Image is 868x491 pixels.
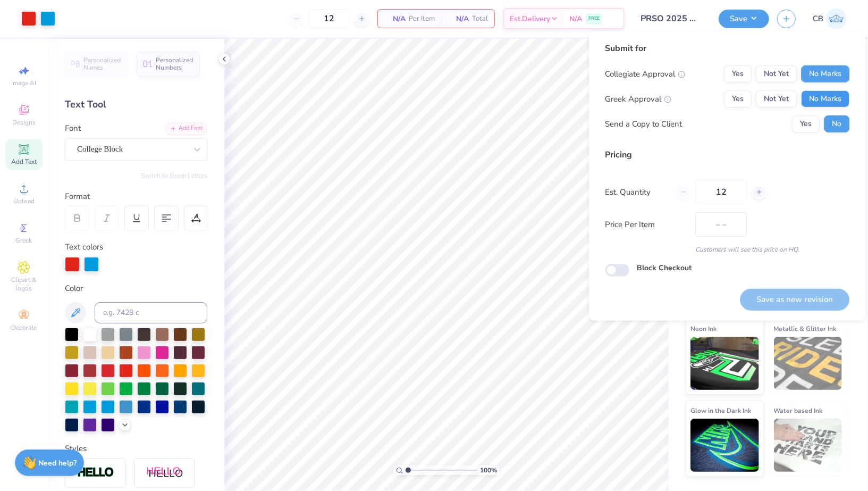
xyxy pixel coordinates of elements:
[724,65,752,82] button: Yes
[792,115,820,132] button: Yes
[605,186,668,198] label: Est. Quantity
[633,8,711,29] input: Untitled Design
[5,276,43,293] span: Clipart & logos
[690,337,759,390] img: Neon Ink
[756,90,797,107] button: Not Yet
[695,180,747,204] input: – –
[605,245,849,254] div: Customers will see this price on HQ.
[756,65,797,82] button: Not Yet
[12,118,36,127] span: Designs
[156,56,193,71] span: Personalized Numbers
[448,13,469,24] span: N/A
[95,302,207,323] input: e.g. 7428 c
[77,467,114,479] img: Stroke
[824,115,849,132] button: No
[65,190,208,203] div: Format
[13,197,35,205] span: Upload
[165,122,207,135] div: Add Font
[510,13,550,24] span: Est. Delivery
[569,13,582,24] span: N/A
[774,405,823,416] span: Water based Ink
[813,9,847,29] a: CB
[83,56,121,71] span: Personalized Names
[65,122,81,135] label: Font
[605,68,685,80] div: Collegiate Approval
[605,93,671,105] div: Greek Approval
[588,15,600,22] span: FREE
[774,419,842,472] img: Water based Ink
[146,467,183,480] img: Shadow
[813,13,823,25] span: CB
[65,241,103,253] label: Text colors
[801,65,849,82] button: No Marks
[65,282,207,295] div: Color
[11,157,37,166] span: Add Text
[605,219,687,231] label: Price Per Item
[774,337,842,390] img: Metallic & Glitter Ink
[11,323,37,332] span: Decorate
[472,13,488,24] span: Total
[637,262,692,273] label: Block Checkout
[16,236,32,245] span: Greek
[12,79,37,87] span: Image AI
[690,419,759,472] img: Glow in the Dark Ink
[826,9,847,29] img: Chhavi Bansal
[690,323,717,334] span: Neon Ink
[409,13,435,24] span: Per Item
[480,465,497,475] span: 100 %
[308,9,350,28] input: – –
[719,10,769,28] button: Save
[384,13,406,24] span: N/A
[605,118,682,130] div: Send a Copy to Client
[605,42,849,55] div: Submit for
[801,90,849,107] button: No Marks
[605,148,849,161] div: Pricing
[65,97,207,112] div: Text Tool
[724,90,752,107] button: Yes
[65,443,207,455] div: Styles
[39,458,77,468] strong: Need help?
[141,171,207,180] button: Switch to Greek Letters
[690,405,751,416] span: Glow in the Dark Ink
[774,323,837,334] span: Metallic & Glitter Ink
